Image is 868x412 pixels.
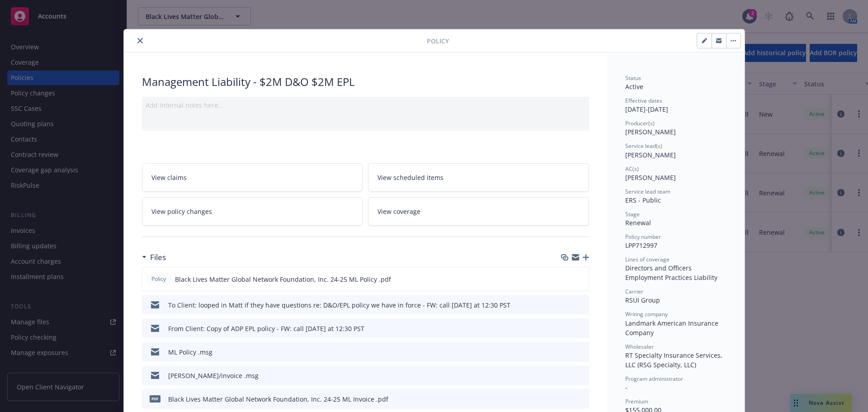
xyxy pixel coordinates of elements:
div: Employment Practices Liability [625,273,726,282]
button: preview file [577,324,585,333]
span: Producer(s) [625,119,655,127]
div: From Client: Copy of ADP EPL policy - FW: call [DATE] at 12:30 PST [168,324,364,333]
button: download file [563,300,570,310]
span: LPP712997 [625,241,657,250]
div: [DATE] - [DATE] [625,97,726,114]
a: View claims [142,163,363,192]
h3: Files [150,251,166,263]
span: Writing company [625,310,668,318]
span: View coverage [377,207,420,216]
div: Management Liability - $2M D&O $2M EPL [142,74,589,90]
span: AC(s) [625,165,639,173]
span: Effective dates [625,97,662,104]
span: RT Specialty Insurance Services, LLC (RSG Specialty, LLC) [625,351,724,369]
button: download file [563,394,570,404]
span: Policy number [625,233,661,241]
span: [PERSON_NAME] [625,173,676,182]
span: Landmark American Insurance Company [625,319,720,337]
div: Black Lives Matter Global Network Foundation, Inc. 24-25 ML Invoice .pdf [168,394,388,404]
span: Stage [625,210,640,218]
span: [PERSON_NAME] [625,151,676,159]
div: Directors and Officers [625,263,726,273]
button: preview file [577,371,585,380]
span: pdf [150,395,160,402]
a: View coverage [368,197,589,226]
span: Renewal [625,218,651,227]
button: preview file [577,275,585,284]
span: View policy changes [151,207,212,216]
a: View policy changes [142,197,363,226]
button: preview file [577,347,585,357]
div: To Client: looped in Matt if they have questions re: D&O/EPL policy we have in force - FW: call [... [168,300,510,310]
span: [PERSON_NAME] [625,128,676,136]
button: close [135,35,146,46]
span: ERS - Public [625,196,661,204]
span: - [625,383,627,392]
span: Lines of coverage [625,256,670,263]
div: Files [142,251,166,263]
span: Service lead(s) [625,142,662,150]
div: ML Policy .msg [168,347,212,357]
span: Wholesaler [625,343,654,350]
span: View claims [151,173,187,182]
span: Program administrator [625,375,683,383]
button: preview file [577,300,585,310]
span: Policy [427,36,449,46]
div: [PERSON_NAME]/invoice .msg [168,371,259,380]
button: download file [563,347,570,357]
span: View scheduled items [377,173,443,182]
span: Status [625,74,641,82]
a: View scheduled items [368,163,589,192]
button: download file [562,275,570,284]
span: Service lead team [625,188,670,195]
span: Black Lives Matter Global Network Foundation, Inc. 24-25 ML Policy .pdf [175,275,391,284]
button: download file [563,371,570,380]
span: Premium [625,398,648,405]
div: Add internal notes here... [146,100,585,110]
span: Active [625,82,643,91]
button: preview file [577,394,585,404]
span: RSUI Group [625,296,660,304]
span: Policy [150,275,168,283]
button: download file [563,324,570,333]
span: Carrier [625,288,643,295]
